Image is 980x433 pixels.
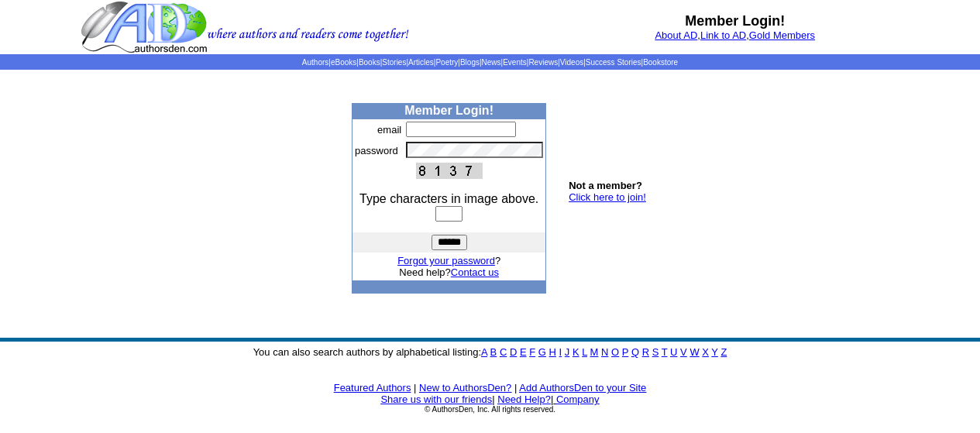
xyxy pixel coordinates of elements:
a: U [670,346,677,358]
a: Featured Authors [334,382,411,393]
a: V [680,346,687,358]
img: This Is CAPTCHA Image [416,163,483,179]
font: | [514,382,517,393]
a: Add AuthorsDen to your Site [519,382,646,393]
b: Member Login! [685,13,785,29]
a: Articles [408,58,434,67]
a: S [652,346,659,358]
a: Authors [302,58,328,67]
a: D [510,346,517,358]
a: X [702,346,709,358]
a: Events [503,58,527,67]
a: Company [556,393,600,405]
font: , , [655,29,815,41]
font: email [377,124,401,136]
a: K [573,346,579,358]
a: Forgot your password [397,255,495,266]
a: Q [631,346,639,358]
a: About AD [655,29,697,41]
a: E [520,346,527,358]
a: Contact us [451,266,499,278]
font: | [414,382,416,393]
a: Reviews [528,58,558,67]
a: Stories [382,58,406,67]
font: ? [397,255,500,266]
a: Need Help? [497,393,551,405]
a: F [529,346,535,358]
font: Need help? [399,266,499,278]
a: C [500,346,507,358]
a: Blogs [460,58,480,67]
a: New to AuthorsDen? [419,382,511,393]
a: Click here to join! [569,191,646,203]
a: A [481,346,487,358]
a: T [662,346,668,358]
a: Gold Members [749,29,815,41]
a: B [490,346,497,358]
a: Link to AD [700,29,746,41]
b: Member Login! [404,104,493,117]
a: I [559,346,562,358]
a: Success Stories [586,58,641,67]
b: Not a member? [569,180,642,191]
a: Y [711,346,717,358]
a: Poetry [435,58,458,67]
a: G [538,346,546,358]
span: | | | | | | | | | | | | [302,58,678,67]
a: Books [359,58,380,67]
a: L [582,346,587,358]
a: Share us with our friends [380,393,492,405]
font: | [492,393,494,405]
a: O [611,346,619,358]
a: M [590,346,599,358]
a: P [622,346,628,358]
a: W [689,346,699,358]
font: You can also search authors by alphabetical listing: [253,346,727,358]
font: © AuthorsDen, Inc. All rights reserved. [425,405,555,414]
font: | [551,393,600,405]
a: H [549,346,556,358]
a: R [642,346,649,358]
a: eBooks [331,58,356,67]
a: J [565,346,570,358]
a: News [482,58,501,67]
a: Bookstore [643,58,678,67]
a: Z [720,346,727,358]
font: password [355,145,398,156]
a: N [601,346,608,358]
font: Type characters in image above. [359,192,538,205]
a: Videos [560,58,583,67]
